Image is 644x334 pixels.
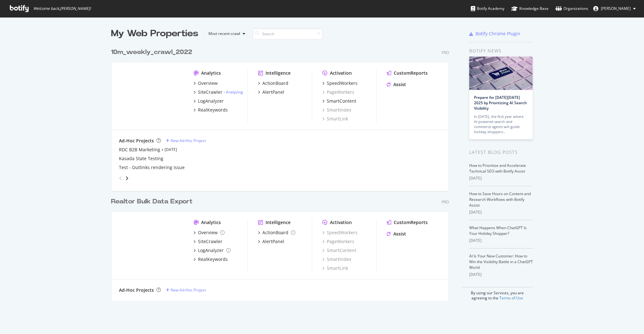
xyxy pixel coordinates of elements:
[119,155,163,162] a: Kasada State Testing
[119,219,183,271] img: realtorsecondary.com
[469,31,520,37] a: Botify Chrome Plugin
[119,164,185,171] a: Test - Outlinks rendering issue
[588,3,641,14] button: [PERSON_NAME]
[322,116,348,122] a: SmartLink
[119,138,154,144] div: Ad-Hoc Projects
[194,238,222,245] a: SiteCrawler
[111,197,195,206] a: Realtor Bulk Data Export
[469,272,533,277] div: [DATE]
[322,256,351,262] a: SmartIndex
[111,197,193,206] div: Realtor Bulk Data Export
[201,219,221,226] div: Analytics
[171,138,206,143] div: New Ad-Hoc Project
[119,70,183,121] img: realtor.com
[33,6,91,11] span: Welcome back, [PERSON_NAME] !
[327,80,358,86] div: SpeedWorkers
[208,32,240,36] div: Most recent crawl
[194,98,224,104] a: LogAnalyzer
[469,238,533,243] div: [DATE]
[469,175,533,181] div: [DATE]
[194,256,228,262] a: RealKeywords
[322,89,354,95] a: PageWorkers
[387,70,428,76] a: CustomReports
[166,287,206,293] a: New Ad-Hoc Project
[165,147,177,152] a: [DATE]
[266,70,291,76] div: Intelligence
[125,175,129,181] div: angle-right
[474,114,528,134] div: In [DATE], the first year where AI-powered search and commerce agents will guide holiday shoppers…
[194,229,225,236] a: Overview
[258,229,295,236] a: ActionBoard
[111,48,192,57] div: 10m_weekly_crawl_2022
[476,31,520,37] div: Botify Chrome Plugin
[330,70,352,76] div: Activation
[203,29,248,39] button: Most recent crawl
[258,80,288,86] a: ActionBoard
[198,256,228,262] div: RealKeywords
[258,89,284,95] a: AlertPanel
[469,191,531,208] a: How to Save Hours on Content and Research Workflows with Botify Assist
[262,80,288,86] div: ActionBoard
[393,231,406,237] div: Assist
[322,80,358,86] a: SpeedWorkers
[394,70,428,76] div: CustomReports
[555,5,588,12] div: Organizations
[327,98,356,104] div: SmartContent
[198,247,224,254] div: LogAnalyzer
[322,238,354,245] a: PageWorkers
[166,138,206,143] a: New Ad-Hoc Project
[201,70,221,76] div: Analytics
[119,147,160,153] a: RDC B2B Marketing
[253,28,323,39] input: Search
[394,219,428,226] div: CustomReports
[194,107,228,113] a: RealKeywords
[226,89,243,95] a: Analyzing
[461,287,533,301] div: By using our Services, you are agreeing to the
[198,80,218,86] div: Overview
[194,80,218,86] a: Overview
[601,6,631,11] span: Bengu Eker
[322,265,348,271] div: SmartLink
[198,229,218,236] div: Overview
[469,163,526,174] a: How to Prioritize and Accelerate Technical SEO with Botify Assist
[469,225,527,236] a: What Happens When ChatGPT Is Your Holiday Shopper?
[469,209,533,215] div: [DATE]
[322,229,358,236] a: SpeedWorkers
[387,231,406,237] a: Assist
[469,57,533,90] img: Prepare for Black Friday 2025 by Prioritizing AI Search Visibility
[111,40,454,301] div: grid
[322,247,356,254] a: SmartContent
[387,81,406,88] a: Assist
[198,89,222,95] div: SiteCrawler
[198,238,222,245] div: SiteCrawler
[171,287,206,293] div: New Ad-Hoc Project
[393,81,406,88] div: Assist
[262,229,288,236] div: ActionBoard
[469,149,533,156] div: Latest Blog Posts
[111,48,195,57] a: 10m_weekly_crawl_2022
[474,95,527,111] a: Prepare for [DATE][DATE] 2025 by Prioritizing AI Search Visibility
[262,89,284,95] div: AlertPanel
[119,287,154,293] div: Ad-Hoc Projects
[198,98,224,104] div: LogAnalyzer
[387,219,428,226] a: CustomReports
[322,107,351,113] a: SmartIndex
[469,47,533,54] div: Botify news
[194,89,243,95] a: SiteCrawler- Analyzing
[198,107,228,113] div: RealKeywords
[330,219,352,226] div: Activation
[499,295,523,301] a: Terms of Use
[511,5,549,12] div: Knowledge Base
[322,98,356,104] a: SmartContent
[116,173,125,183] div: angle-left
[111,27,198,40] div: My Web Properties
